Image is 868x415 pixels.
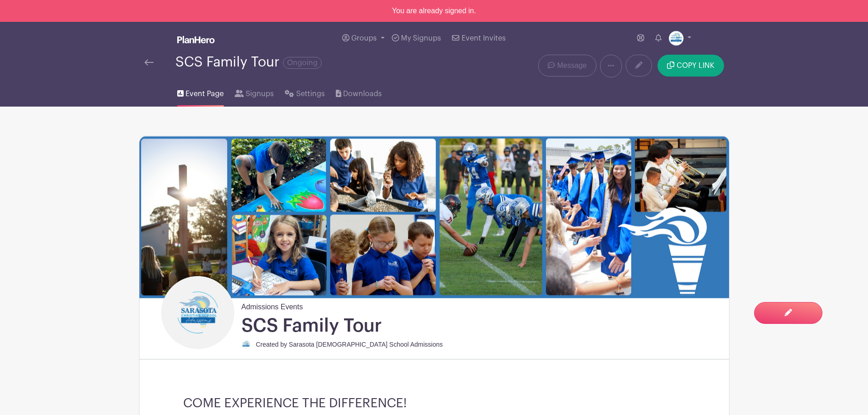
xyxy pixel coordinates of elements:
[241,314,382,337] h1: SCS Family Tour
[175,55,322,70] div: SCS Family Tour
[139,136,729,298] img: event_banner_9558.png
[185,88,224,99] span: Event Page
[343,88,382,99] span: Downloads
[241,340,251,349] img: Admisions%20Logo.png
[235,77,274,107] a: Signups
[177,77,224,107] a: Event Page
[557,60,587,71] span: Message
[339,22,388,55] a: Groups
[183,396,685,411] h3: COME EXPERIENCE THE DIFFERENCE!
[669,31,683,46] img: Admisions%20Logo.png
[283,57,322,69] span: Ongoing
[448,22,509,55] a: Event Invites
[177,36,215,43] img: logo_white-6c42ec7e38ccf1d336a20a19083b03d10ae64f83f12c07503d8b9e83406b4c7d.svg
[256,341,443,348] small: Created by Sarasota [DEMOGRAPHIC_DATA] School Admissions
[677,62,714,69] span: COPY LINK
[164,278,232,347] img: Admissions%20Logo%20%20(2).png
[296,88,325,99] span: Settings
[241,298,303,313] span: Admissions Events
[144,59,154,66] img: back-arrow-29a5d9b10d5bd6ae65dc969a981735edf675c4d7a1fe02e03b50dbd4ba3cdb55.svg
[538,55,596,77] a: Message
[246,88,274,99] span: Signups
[388,22,445,55] a: My Signups
[351,35,377,42] span: Groups
[285,77,324,107] a: Settings
[336,77,382,107] a: Downloads
[462,35,506,42] span: Event Invites
[657,55,724,77] button: COPY LINK
[401,35,441,42] span: My Signups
